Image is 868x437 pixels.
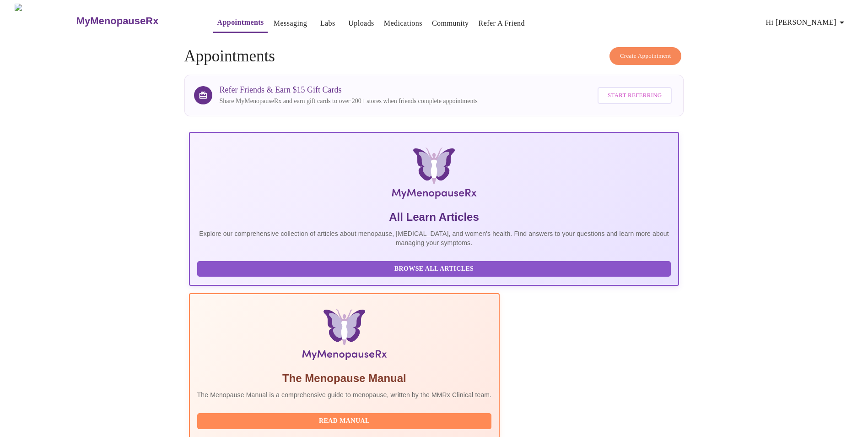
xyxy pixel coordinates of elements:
img: MyMenopauseRx Logo [271,147,598,202]
span: Start Referring [608,90,662,101]
a: Medications [384,17,422,30]
button: Start Referring [598,87,672,104]
button: Medications [380,14,426,33]
h3: Refer Friends & Earn $15 Gift Cards [220,85,478,95]
h4: Appointments [184,47,684,66]
span: Create Appointment [620,51,671,61]
p: Explore our comprehensive collection of articles about menopause, [MEDICAL_DATA], and women's hea... [197,229,671,247]
button: Uploads [345,14,378,33]
a: Uploads [348,17,374,30]
h3: MyMenopauseRx [76,15,159,27]
button: Hi [PERSON_NAME] [762,13,851,32]
a: MyMenopauseRx [75,5,195,37]
span: Hi [PERSON_NAME] [766,16,847,29]
a: Messaging [274,17,307,30]
img: Menopause Manual [244,309,445,364]
a: Community [432,17,469,30]
button: Appointments [213,13,267,33]
button: Create Appointment [609,47,682,65]
h5: The Menopause Manual [197,371,492,386]
p: Share MyMenopauseRx and earn gift cards to over 200+ stores when friends complete appointments [220,97,478,106]
a: Browse All Articles [197,264,674,272]
button: Community [428,14,473,33]
span: Browse All Articles [206,263,662,275]
a: Labs [320,17,335,30]
button: Read Manual [197,413,492,429]
button: Messaging [270,14,311,33]
button: Browse All Articles [197,261,671,277]
span: Read Manual [206,415,483,427]
a: Refer a Friend [479,17,525,30]
p: The Menopause Manual is a comprehensive guide to menopause, written by the MMRx Clinical team. [197,390,492,399]
h5: All Learn Articles [197,210,671,224]
a: Read Manual [197,416,494,424]
button: Labs [313,14,342,33]
a: Appointments [217,16,264,29]
a: Start Referring [595,82,674,109]
button: Refer a Friend [475,14,529,33]
img: MyMenopauseRx Logo [15,4,75,38]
